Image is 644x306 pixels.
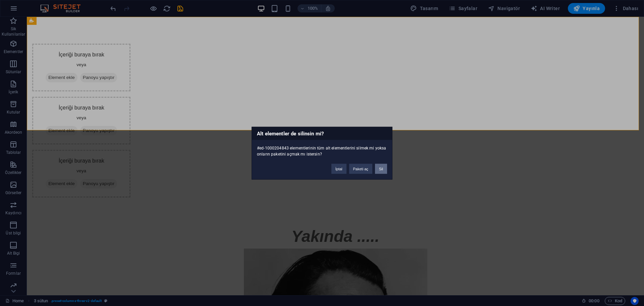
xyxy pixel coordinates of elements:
div: İçeriği buraya bırak [5,27,104,75]
span: Element ekle [19,56,51,65]
h3: Alt elementler de silinsin mi? [252,127,392,140]
button: Sil [375,164,387,174]
span: Panoyu yapıştır [53,56,90,65]
div: #ed-1000204843 elementlerinin tüm alt elementlerini silmek mi yoksa onların paketini açmak mı ist... [252,140,392,157]
span: Element ekle [19,109,51,119]
div: İçeriği buraya bırak [5,80,104,128]
span: Panoyu yapıştır [53,109,90,119]
button: İptal [331,164,346,174]
span: Panoyu yapıştır [53,162,90,172]
button: Paketi aç [349,164,372,174]
div: İçeriği buraya bırak [5,133,104,181]
span: Element ekle [19,162,51,172]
